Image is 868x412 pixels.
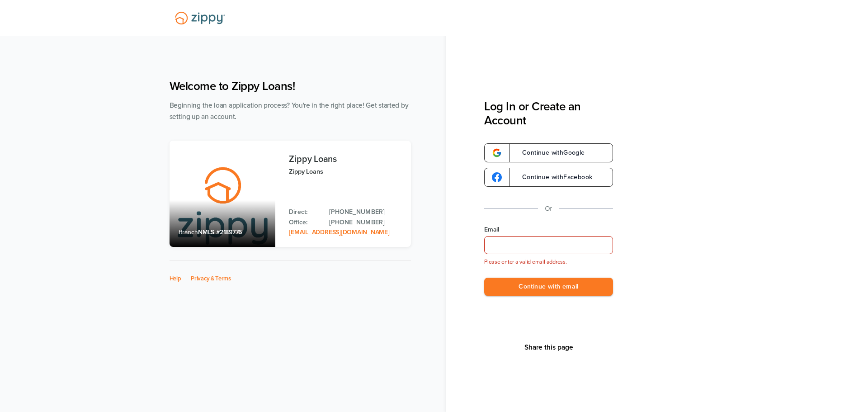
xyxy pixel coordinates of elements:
h3: Zippy Loans [289,154,401,164]
p: Zippy Loans [289,166,401,177]
span: Continue with Google [513,150,585,156]
a: Direct Phone: 512-975-2947 [329,207,401,217]
input: Email Address [484,236,613,254]
div: Please enter a valid email address. [484,258,613,267]
button: Share This Page [522,343,576,352]
a: Email Address: zippyguide@zippymh.com [289,228,389,236]
a: Office Phone: 512-975-2947 [329,218,401,227]
button: Continue with email [484,278,613,296]
span: Beginning the loan application process? You're in the right place! Get started by setting up an a... [170,101,409,121]
h1: Welcome to Zippy Loans! [170,79,411,93]
span: NMLS #2189776 [198,228,242,236]
label: Email [484,225,613,234]
a: google-logoContinue withGoogle [484,143,613,162]
img: google-logo [492,148,502,158]
a: Help [170,275,181,282]
span: Continue with Facebook [513,174,592,180]
img: Lender Logo [170,8,231,28]
a: Privacy & Terms [191,275,231,282]
span: Branch [179,228,198,236]
p: Direct: [289,207,320,217]
h3: Log In or Create an Account [484,99,613,128]
img: google-logo [492,172,502,182]
p: Office: [289,218,320,227]
p: Or [545,203,552,214]
a: google-logoContinue withFacebook [484,168,613,187]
